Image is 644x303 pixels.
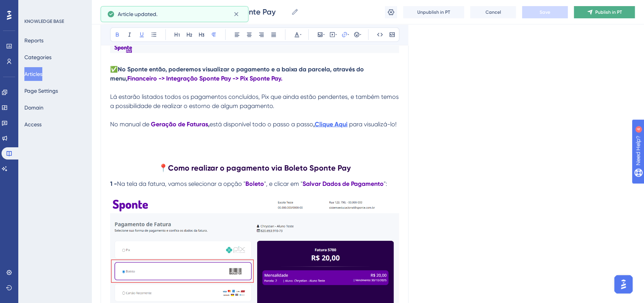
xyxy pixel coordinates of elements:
span: para visualizá-lo! [349,121,397,128]
button: Unpublish in PT [403,6,464,18]
strong: No Sponte então, poderemos visualizar o pagamento e a baixa da parcela, através do menu, [110,66,365,82]
span: Need Help? [18,2,48,11]
iframe: UserGuiding AI Assistant Launcher [612,273,635,296]
button: Save [522,6,568,18]
button: Publish in PT [574,6,635,18]
div: 4 [53,4,55,10]
strong: Boleto [245,180,264,187]
span: Publish in PT [595,9,622,15]
strong: Como realizar o pagamento via Boleto Sponte Pay [168,163,351,172]
button: Domain [24,101,43,114]
div: KNOWLEDGE BASE [24,18,64,24]
span: Na tela da fatura, vamos selecionar a opção " [117,180,245,187]
button: Reports [24,34,43,47]
strong: Geração de Faturas [151,121,208,128]
span: Article updated. [118,10,157,19]
strong: , [313,121,315,128]
button: Cancel [470,6,516,18]
span: Cancel [485,9,501,15]
span: Unpublish in PT [417,9,450,15]
strong: , [208,121,210,128]
span: ✅ [110,66,118,73]
strong: 1 - [110,180,117,187]
span: 📍 [159,163,168,172]
button: Page Settings [24,84,58,98]
a: Clique Aqui [315,121,348,128]
strong: Salvar Dados de Pagamento [303,180,384,187]
span: ": [384,180,387,187]
span: No manual de [110,121,149,128]
span: ", e clicar em " [264,180,303,187]
button: Access [24,118,42,131]
span: Lá estarão listados todos os pagamentos concluídos, Pix que ainda estão pendentes, e também temos... [110,93,400,110]
button: Articles [24,67,42,81]
span: Save [540,9,550,15]
strong: Financeiro -> Integração Sponte Pay -> Pix Sponte Pay. [127,75,282,82]
button: Categories [24,50,51,64]
span: está disponível todo o passo a passo [210,121,313,128]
